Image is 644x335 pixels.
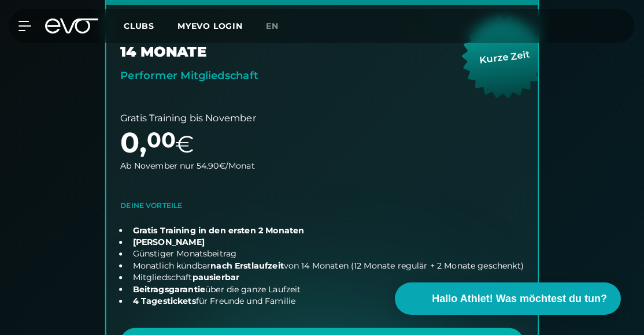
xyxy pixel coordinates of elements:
a: en [266,20,293,33]
span: Hallo Athlet! Was möchtest du tun? [432,291,607,307]
a: Clubs [124,20,177,31]
span: Clubs [124,21,154,31]
span: en [266,21,279,31]
button: Hallo Athlet! Was möchtest du tun? [395,282,621,315]
a: MYEVO LOGIN [177,21,243,31]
